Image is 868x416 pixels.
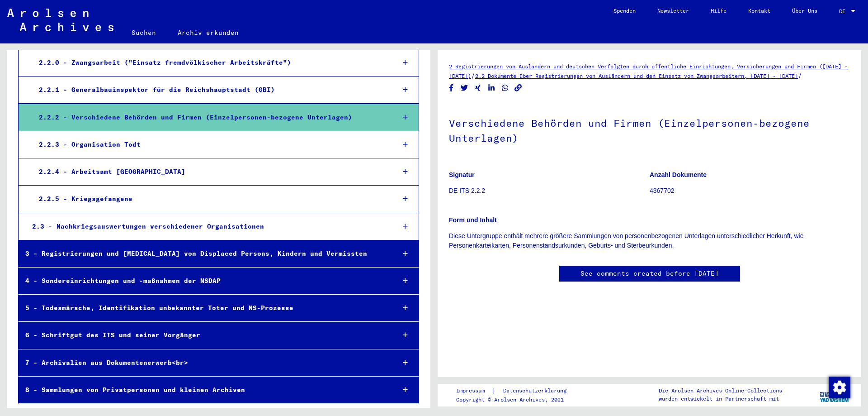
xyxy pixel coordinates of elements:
div: 6 - Schriftgut des ITS und seiner Vorgänger [19,326,388,344]
button: Copy link [514,82,523,94]
div: 2.2.2 - Verschiedene Behörden und Firmen (Einzelpersonen-bezogene Unterlagen) [32,109,388,126]
div: 2.2.5 - Kriegsgefangene [32,190,388,208]
div: 2.2.0 - Zwangsarbeit ("Einsatz fremdvölkischer Arbeitskräfte") [32,54,388,72]
img: Zustimmung ändern [829,377,850,398]
a: Impressum [456,386,492,396]
div: 2.2.4 - Arbeitsamt [GEOGRAPHIC_DATA] [32,163,388,181]
button: Share on WhatsApp [500,82,510,94]
span: DE [839,8,849,14]
a: 2 Registrierungen von Ausländern und deutschen Verfolgten durch öffentliche Einrichtungen, Versic... [449,63,848,79]
img: Arolsen_neg.svg [7,9,113,31]
div: 4 - Sondereinrichtungen und -maßnahmen der NSDAP [19,272,388,290]
p: DE ITS 2.2.2 [449,186,649,196]
span: / [798,72,802,80]
p: Copyright © Arolsen Archives, 2021 [456,396,577,404]
a: Archiv erkunden [167,22,250,43]
button: Share on Twitter [460,82,469,94]
p: wurden entwickelt in Partnerschaft mit [659,395,782,403]
div: 8 - Sammlungen von Privatpersonen und kleinen Archiven [19,381,388,399]
button: Share on Facebook [447,82,456,94]
div: 5 - Todesmärsche, Identifikation unbekannter Toter und NS-Prozesse [19,299,388,317]
div: 2.2.1 - Generalbauinspektor für die Reichshauptstadt (GBI) [32,81,388,99]
button: Share on Xing [473,82,483,94]
div: 2.3 - Nachkriegsauswertungen verschiedener Organisationen [25,218,388,235]
h1: Verschiedene Behörden und Firmen (Einzelpersonen-bezogene Unterlagen) [449,102,850,157]
a: See comments created before [DATE] [580,269,719,278]
b: Signatur [449,171,475,178]
div: 2.2.3 - Organisation Todt [32,136,388,153]
button: Share on LinkedIn [487,82,496,94]
a: Datenschutzerklärung [496,386,577,396]
p: Diese Untergruppe enthält mehrere größere Sammlungen von personenbezogenen Unterlagen unterschied... [449,231,850,250]
div: 7 - Archivalien aus Dokumentenerwerb<br> [19,354,388,372]
div: 3 - Registrierungen und [MEDICAL_DATA] von Displaced Persons, Kindern und Vermissten [19,245,388,263]
img: yv_logo.png [818,383,852,406]
div: | [456,386,577,396]
b: Form und Inhalt [449,216,497,224]
span: / [471,72,475,80]
a: 2.2 Dokumente über Registrierungen von Ausländern und den Einsatz von Zwangsarbeitern, [DATE] - [... [475,72,798,79]
p: Die Arolsen Archives Online-Collections [659,387,782,395]
p: 4367702 [650,186,850,196]
a: Suchen [121,22,167,43]
b: Anzahl Dokumente [650,171,707,178]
